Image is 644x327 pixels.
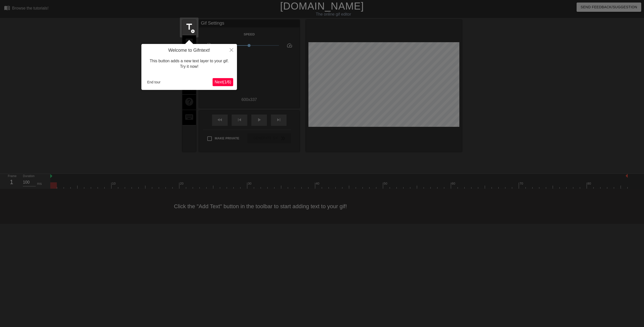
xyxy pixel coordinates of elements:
[145,78,163,86] button: End tour
[215,80,231,84] span: Next ( 1 / 6 )
[226,44,237,56] button: Close
[145,48,233,53] h4: Welcome to Gifntext!
[213,78,233,86] button: Next
[145,53,233,75] div: This button adds a new text layer to your gif. Try it now!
